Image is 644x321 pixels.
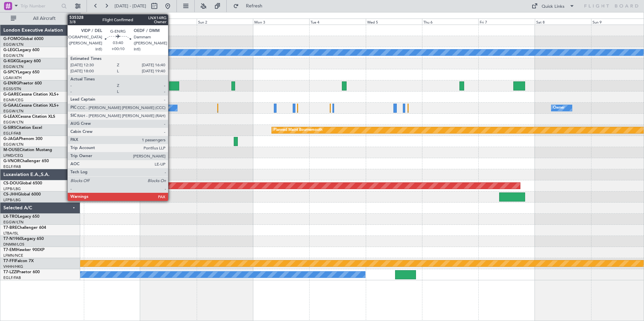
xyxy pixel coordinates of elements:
div: Tue 4 [309,19,365,25]
a: EGGW/LTN [3,64,24,69]
a: G-VNORChallenger 650 [3,159,49,163]
a: CS-DOUGlobal 6500 [3,181,42,185]
span: G-ENRG [3,81,19,85]
a: LFMD/CEQ [3,153,23,158]
div: [DATE] [141,13,153,19]
button: Refresh [230,1,270,11]
div: Mon 3 [253,19,309,25]
div: Owner [158,103,170,113]
a: LFMN/NCE [3,253,23,258]
a: LFPB/LBG [3,198,21,203]
a: EGGW/LTN [3,109,24,114]
a: EGGW/LTN [3,120,24,125]
a: EGGW/LTN [3,53,24,58]
span: T7-EMI [3,248,17,252]
span: G-GARE [3,93,19,97]
a: LGAV/ATH [3,75,22,80]
a: G-JAGAPhenom 300 [3,137,42,141]
a: T7-LZZIPraetor 600 [3,270,40,274]
a: DNMM/LOS [3,242,24,247]
span: G-GAAL [3,104,19,108]
div: Wed 5 [366,19,422,25]
a: G-LEAXCessna Citation XLS [3,115,55,119]
a: G-SIRSCitation Excel [3,126,42,130]
span: G-JAGA [3,137,19,141]
span: M-OUSE [3,148,20,152]
a: LTBA/ISL [3,231,19,236]
a: EGSS/STN [3,86,21,92]
a: EGGW/LTN [3,42,24,47]
span: All Aircraft [18,16,71,21]
div: Quick Links [542,3,565,10]
button: Quick Links [528,1,578,11]
span: G-FOMO [3,37,21,41]
span: G-SPCY [3,70,18,74]
span: CS-DOU [3,181,19,185]
span: Refresh [240,4,268,8]
a: T7-N1960Legacy 650 [3,237,44,241]
span: G-LEGC [3,48,18,52]
span: G-KGKG [3,59,19,63]
a: M-OUSECitation Mustang [3,148,52,152]
span: [DATE] - [DATE] [115,3,146,9]
a: G-KGKGLegacy 600 [3,59,41,63]
span: CS-JHH [3,192,18,197]
a: G-ENRGPraetor 600 [3,81,42,85]
div: Owner [553,103,565,113]
div: Sat 1 [140,19,196,25]
span: T7-LZZI [3,270,17,274]
span: T7-N1960 [3,237,22,241]
div: Fri 31 [84,19,140,25]
div: [DATE] [82,13,93,19]
a: LX-TROLegacy 650 [3,215,39,219]
a: EGNR/CEG [3,98,24,103]
div: Sun 2 [197,19,253,25]
a: LFPB/LBG [3,186,21,191]
a: T7-BREChallenger 604 [3,226,46,230]
div: Fri 7 [478,19,535,25]
span: T7-FFI [3,259,15,263]
span: G-SIRS [3,126,16,130]
span: G-VNOR [3,159,20,163]
a: T7-FFIFalcon 7X [3,259,34,263]
a: G-GARECessna Citation XLS+ [3,93,59,97]
div: Thu 6 [422,19,478,25]
a: T7-EMIHawker 900XP [3,248,44,252]
span: G-LEAX [3,115,18,119]
a: EGLF/FAB [3,275,21,280]
a: EGGW/LTN [3,220,24,225]
input: Trip Number [21,1,59,11]
button: All Aircraft [7,13,73,24]
a: G-GAALCessna Citation XLS+ [3,104,59,108]
a: VHHH/HKG [3,264,23,269]
a: G-LEGCLegacy 600 [3,48,39,52]
span: T7-BRE [3,226,17,230]
div: Sat 8 [535,19,591,25]
div: Planned Maint Bournemouth [273,125,322,135]
a: EGLF/FAB [3,164,21,169]
a: G-SPCYLegacy 650 [3,70,39,74]
a: EGLF/FAB [3,131,21,136]
span: LX-TRO [3,215,18,219]
a: EGGW/LTN [3,142,24,147]
a: G-FOMOGlobal 6000 [3,37,43,41]
a: CS-JHHGlobal 6000 [3,192,41,197]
